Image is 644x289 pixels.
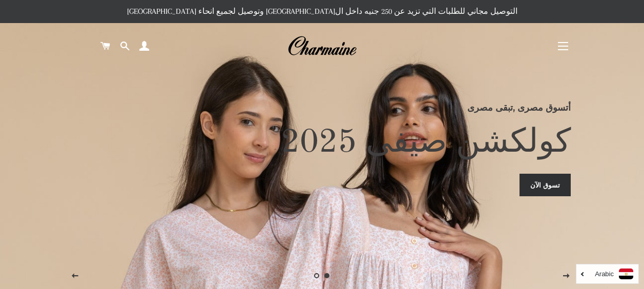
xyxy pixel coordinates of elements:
[73,100,571,115] p: أتسوق مصرى ,تبقى مصرى
[595,271,614,277] i: Arabic
[553,263,579,289] button: الصفحه التالية
[62,263,88,289] button: الصفحه السابقة
[520,174,571,196] a: تسوق الآن
[287,35,357,57] img: Charmaine Egypt
[312,271,322,281] a: تحميل الصور 2
[322,271,333,281] a: الصفحه 1current
[73,122,571,163] h2: كولكشن صيفى 2025
[581,269,633,279] a: Arabic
